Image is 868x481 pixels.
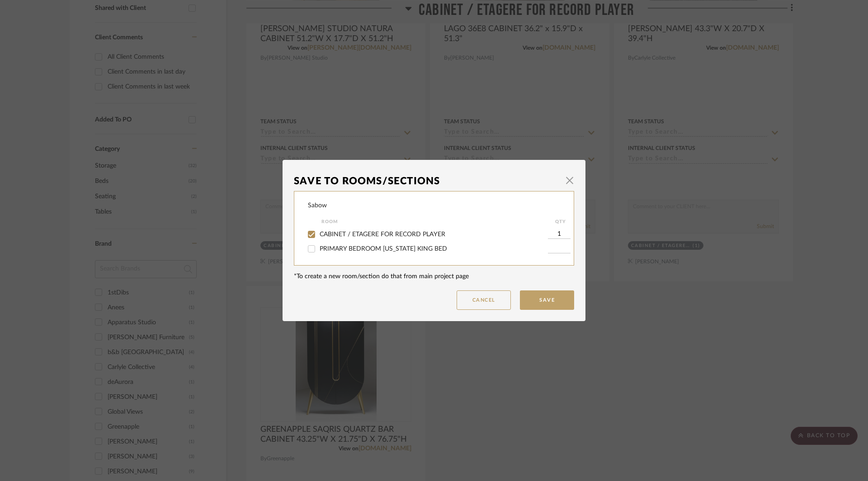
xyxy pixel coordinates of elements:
div: *To create a new room/section do that from main project page [294,272,574,281]
span: PRIMARY BEDROOM [US_STATE] KING BED [320,246,447,252]
dialog-header: Save To Rooms/Sections [294,171,574,191]
span: CABINET / ETAGERE FOR RECORD PLAYER [320,231,445,238]
button: Close [561,171,579,189]
div: Sabow [308,201,327,210]
button: Cancel [457,290,511,310]
div: Room [321,216,548,227]
div: Save To Rooms/Sections [294,171,561,191]
button: Save [520,290,574,310]
div: QTY [548,216,573,227]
